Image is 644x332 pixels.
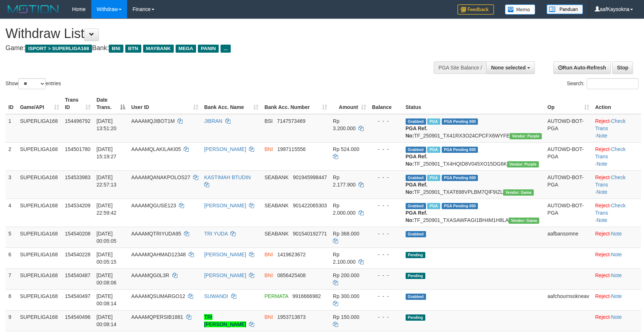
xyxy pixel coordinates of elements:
[264,146,273,152] span: BNI
[333,231,359,237] span: Rp 368.000
[595,174,610,180] a: Reject
[595,174,625,188] a: Check Trans
[333,146,359,152] span: Rp 524.000
[65,293,91,299] span: 154540497
[372,230,400,237] div: - - -
[403,114,545,143] td: TF_250901_TX41RX3O24CPCFX6WYFE
[406,252,425,258] span: Pending
[406,118,426,125] span: Grabbed
[204,272,246,278] a: [PERSON_NAME]
[442,147,478,153] span: PGA Pending
[204,174,251,180] a: KASTIMAH BTUDIN
[65,272,91,278] span: 154540487
[96,252,116,265] span: [DATE] 00:05:15
[553,61,611,74] a: Run Auto-Refresh
[372,202,400,209] div: - - -
[442,203,478,209] span: PGA Pending
[333,174,356,188] span: Rp 2.177.900
[611,293,622,299] a: Note
[17,93,62,114] th: Game/API: activate to sort column ascending
[403,142,545,170] td: TF_250901_TX4HQID8V045XO15DG6K
[96,314,116,327] span: [DATE] 00:08:14
[611,231,622,237] a: Note
[545,170,593,199] td: AUTOWD-BOT-PGA
[204,252,246,257] a: [PERSON_NAME]
[406,294,426,300] span: Grabbed
[509,218,539,224] span: Vendor URL: https://trx31.1velocity.biz
[17,268,62,289] td: SUPERLIGA168
[25,45,92,53] span: ISPORT > SUPERLIGA168
[491,65,526,71] span: None selected
[264,293,288,299] span: PERMATA
[592,142,641,170] td: · ·
[595,118,610,124] a: Reject
[457,4,494,15] img: Feedback.jpg
[486,61,535,74] button: None selected
[333,203,356,216] span: Rp 2.000.000
[595,146,610,152] a: Reject
[372,293,400,300] div: - - -
[611,314,622,320] a: Note
[277,118,306,124] span: Copy 7147573469 to clipboard
[96,174,116,188] span: [DATE] 22:57:13
[592,93,641,114] th: Action
[65,252,91,257] span: 154540228
[261,93,330,114] th: Bank Acc. Number: activate to sort column ascending
[595,252,610,257] a: Reject
[5,268,17,289] td: 7
[93,93,128,114] th: Date Trans.: activate to sort column descending
[17,170,62,199] td: SUPERLIGA168
[510,133,541,139] span: Vendor URL: https://trx4.1velocity.biz
[372,313,400,321] div: - - -
[595,272,610,278] a: Reject
[277,252,306,257] span: Copy 1419623672 to clipboard
[176,45,196,53] span: MEGA
[442,118,478,125] span: PGA Pending
[406,125,428,139] b: PGA Ref. No:
[333,118,356,131] span: Rp 3.200.000
[62,93,94,114] th: Trans ID: activate to sort column ascending
[65,231,91,237] span: 154540208
[5,45,422,52] h4: Game: Bank:
[204,231,227,237] a: TRI YUDA
[5,199,17,227] td: 4
[406,203,426,209] span: Grabbed
[277,272,306,278] span: Copy 0856425408 to clipboard
[264,174,288,180] span: SEABANK
[503,189,534,196] span: Vendor URL: https://trx31.1velocity.biz
[131,203,176,208] span: AAAAMQGUSE123
[128,93,201,114] th: User ID: activate to sort column ascending
[406,175,426,181] span: Grabbed
[65,118,91,124] span: 154496792
[592,170,641,199] td: · ·
[201,93,261,114] th: Bank Acc. Name: activate to sort column ascending
[505,4,536,15] img: Button%20Memo.svg
[611,252,622,257] a: Note
[204,314,246,327] a: TRI [PERSON_NAME]
[109,45,123,53] span: BNI
[595,293,610,299] a: Reject
[17,310,62,331] td: SUPERLIGA168
[65,314,91,320] span: 154540496
[434,61,486,74] div: PGA Site Balance /
[597,133,607,139] a: Note
[131,252,185,257] span: AAAAMQAHMAD12348
[5,93,17,114] th: ID
[5,78,61,89] label: Show entries
[96,293,116,306] span: [DATE] 00:08:14
[5,4,61,15] img: MOTION_logo.png
[592,289,641,310] td: ·
[277,314,306,320] span: Copy 1953713873 to clipboard
[5,227,17,248] td: 5
[65,203,91,208] span: 154534209
[5,289,17,310] td: 8
[545,93,593,114] th: Op: activate to sort column ascending
[293,231,327,237] span: Copy 901540192771 to clipboard
[17,114,62,143] td: SUPERLIGA168
[330,93,369,114] th: Amount: activate to sort column ascending
[277,146,306,152] span: Copy 1997115556 to clipboard
[131,174,190,180] span: AAAAMQANAKPOLOS27
[545,227,593,248] td: aafbansomne
[96,146,116,159] span: [DATE] 15:19:27
[406,273,425,279] span: Pending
